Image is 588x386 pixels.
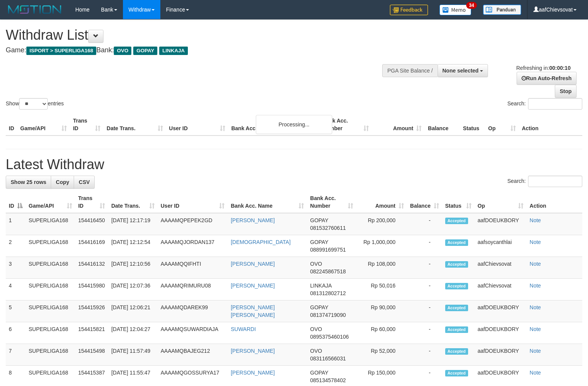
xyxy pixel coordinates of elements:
[445,218,468,224] span: Accepted
[6,176,51,189] a: Show 25 rows
[228,191,307,213] th: Bank Acc. Name: activate to sort column ascending
[256,115,332,134] div: Processing...
[75,300,108,322] td: 154415926
[356,235,407,257] td: Rp 1,000,000
[26,257,75,279] td: SUPERLIGA168
[6,27,384,43] h1: Withdraw List
[6,344,26,366] td: 7
[356,300,407,322] td: Rp 90,000
[356,322,407,344] td: Rp 60,000
[231,283,275,289] a: [PERSON_NAME]
[310,283,331,289] span: LINKAJA
[445,305,468,311] span: Accepted
[310,312,346,318] span: Copy 081374719090 to clipboard
[6,114,17,136] th: ID
[75,191,108,213] th: Trans ID: activate to sort column ascending
[407,235,442,257] td: -
[108,300,157,322] td: [DATE] 12:06:21
[75,344,108,366] td: 154415498
[310,348,322,354] span: OVO
[466,2,477,9] span: 34
[6,191,26,213] th: ID: activate to sort column descending
[6,235,26,257] td: 2
[158,344,228,366] td: AAAAMQBAJEG212
[438,64,488,77] button: None selected
[108,213,157,235] td: [DATE] 12:17:19
[75,235,108,257] td: 154416169
[166,114,228,136] th: User ID
[26,191,75,213] th: Game/API: activate to sort column ascending
[310,268,346,275] span: Copy 082245867518 to clipboard
[530,304,541,310] a: Note
[310,304,328,310] span: GOPAY
[530,370,541,376] a: Note
[445,348,468,355] span: Accepted
[158,213,228,235] td: AAAAMQPEPEK2GD
[6,4,64,15] img: MOTION_logo.png
[310,290,346,296] span: Copy 081312802712 to clipboard
[310,370,328,376] span: GOPAY
[527,191,582,213] th: Action
[356,344,407,366] td: Rp 52,000
[530,239,541,245] a: Note
[530,326,541,332] a: Note
[108,279,157,300] td: [DATE] 12:07:36
[114,47,131,55] span: OVO
[475,235,527,257] td: aafsoycanthlai
[517,72,577,85] a: Run Auto-Refresh
[475,257,527,279] td: aafChievsovat
[530,261,541,267] a: Note
[530,283,541,289] a: Note
[26,279,75,300] td: SUPERLIGA168
[133,47,157,55] span: GOPAY
[549,65,570,71] strong: 00:00:10
[310,261,322,267] span: OVO
[442,191,475,213] th: Status: activate to sort column ascending
[310,239,328,245] span: GOPAY
[407,213,442,235] td: -
[75,257,108,279] td: 154416132
[443,68,479,74] span: None selected
[158,235,228,257] td: AAAAMQJORDAN137
[103,114,166,136] th: Date Trans.
[528,98,582,110] input: Search:
[460,114,485,136] th: Status
[445,326,468,333] span: Accepted
[231,217,275,223] a: [PERSON_NAME]
[310,217,328,223] span: GOPAY
[75,279,108,300] td: 154415980
[75,322,108,344] td: 154415821
[26,235,75,257] td: SUPERLIGA168
[231,370,275,376] a: [PERSON_NAME]
[407,322,442,344] td: -
[158,279,228,300] td: AAAAMQRIMURU08
[6,47,384,54] h4: Game: Bank:
[11,179,46,185] span: Show 25 rows
[425,114,460,136] th: Balance
[108,322,157,344] td: [DATE] 12:04:27
[108,191,157,213] th: Date Trans.: activate to sort column ascending
[530,348,541,354] a: Note
[507,176,582,187] label: Search:
[516,65,570,71] span: Refreshing in:
[372,114,425,136] th: Amount
[310,334,349,340] span: Copy 0895375460106 to clipboard
[310,377,346,383] span: Copy 085134578402 to clipboard
[445,370,468,376] span: Accepted
[475,191,527,213] th: Op: activate to sort column ascending
[507,98,582,110] label: Search:
[56,179,69,185] span: Copy
[485,114,519,136] th: Op
[407,344,442,366] td: -
[6,257,26,279] td: 3
[6,322,26,344] td: 6
[475,213,527,235] td: aafDOEUKBORY
[26,300,75,322] td: SUPERLIGA168
[231,348,275,354] a: [PERSON_NAME]
[108,344,157,366] td: [DATE] 11:57:49
[74,176,95,189] a: CSV
[407,279,442,300] td: -
[310,225,346,231] span: Copy 081532760611 to clipboard
[356,279,407,300] td: Rp 50,016
[75,213,108,235] td: 154416450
